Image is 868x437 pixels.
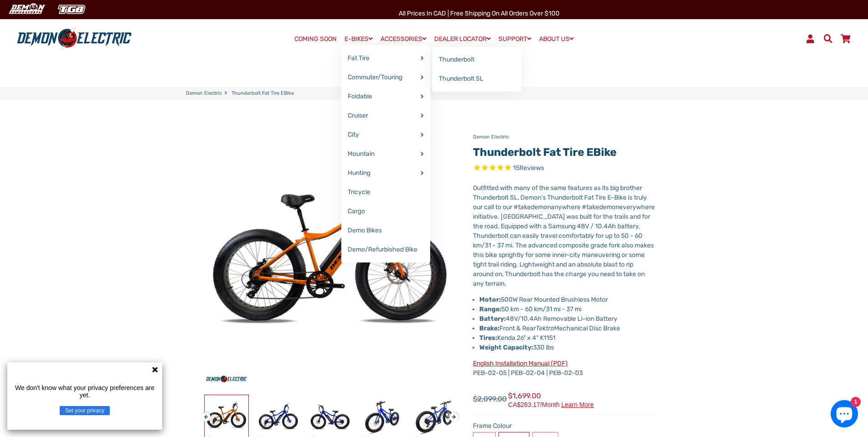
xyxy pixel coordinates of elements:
a: ABOUT US [536,32,577,46]
span: $1,699.00 [508,391,594,408]
span: 15 reviews [513,164,544,172]
a: Commuter/Touring [341,68,430,87]
span: $2,099.00 [473,394,507,405]
span: All Prices in CAD | Free shipping on all orders over $100 [399,10,560,17]
em: Tektro [536,324,554,332]
a: Mountain [341,144,430,164]
a: English Installation Manual (PDF) [473,360,568,367]
a: Tricycle [341,183,430,202]
label: Frame Colour [473,421,655,431]
img: TGB Canada [53,2,90,17]
a: Demo Bikes [341,221,430,240]
strong: Battery: [479,315,506,323]
a: Demon Electric [186,90,222,98]
span: Outfitted with many of the same features as its big brother Thunderbolt SL, Demon's Thunderbolt F... [473,184,655,288]
li: 500W Rear Mounted Brushless Motor [479,295,655,304]
p: PEB-02-05 | PEB-02-04 | PEB-02-03 [473,359,655,378]
a: Fat Tire [341,49,430,68]
li: Front & Rear Mechanical Disc Brake [479,324,655,333]
a: Thunderbolt SL [432,69,521,88]
li: 48V/10.4Ah Removable Li-ion Battery [479,314,655,324]
a: Cargo [341,202,430,221]
li: 50 km - 60 km/31 mi - 37 mi [479,304,655,314]
a: E-BIKES [341,32,376,46]
strong: Weight Capacity: [479,344,533,351]
span: Thunderbolt Fat Tire eBike [231,90,294,98]
strong: Tires: [479,334,497,342]
a: Foldable [341,87,430,106]
a: Hunting [341,164,430,183]
li: 330 lbs [479,343,655,352]
strong: Brake: [479,324,499,332]
button: Set your privacy [60,406,110,415]
span: Reviews [519,164,544,172]
img: Demon Electric logo [14,27,135,51]
li: Kenda 26" x 4" K1151 [479,333,655,343]
strong: Motor: [479,296,501,303]
span: Rated 4.8 out of 5 stars 15 reviews [473,163,655,174]
a: Thunderbolt Fat Tire eBike [473,146,616,159]
img: Demon Electric [5,2,48,17]
a: City [341,125,430,144]
button: Next [449,408,455,418]
a: Demo/Refurbished Bike [341,240,430,259]
strong: Range: [479,305,501,313]
button: Previous [201,408,207,418]
p: We don't know what your privacy preferences are yet. [11,384,159,399]
p: Demon Electric [473,134,655,141]
a: DEALER LOCATOR [431,32,494,46]
a: COMING SOON [291,33,340,46]
a: Cruiser [341,106,430,125]
a: SUPPORT [495,32,534,46]
a: ACCESSORIES [377,32,430,46]
inbox-online-store-chat: Shopify online store chat [828,400,861,430]
a: Thunderbolt [432,50,521,69]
